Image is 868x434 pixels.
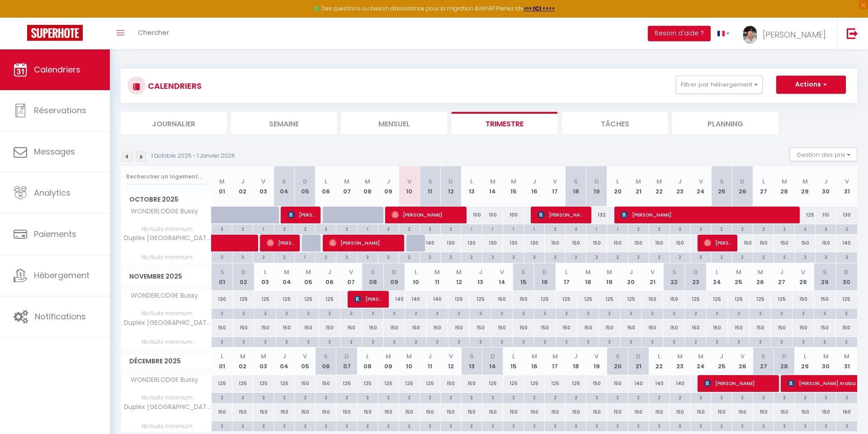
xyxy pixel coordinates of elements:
div: 1 [503,224,524,233]
div: 125 [297,291,319,308]
div: 150 [816,235,836,251]
div: 130 [461,235,482,251]
abbr: V [261,177,265,186]
div: 125 [795,207,816,223]
div: 2 [405,309,426,317]
div: 130 [503,235,524,251]
abbr: V [801,268,805,276]
div: 2 [774,224,794,233]
div: 130 [836,207,857,223]
a: ... [PERSON_NAME] [736,18,837,49]
div: 125 [470,291,491,308]
div: 2 [336,224,357,233]
div: 2 [253,252,274,261]
abbr: V [699,177,703,186]
div: 2 [362,309,383,317]
div: 1 [586,224,607,233]
div: 2 [607,252,627,261]
abbr: L [415,268,417,276]
th: 08 [357,166,378,207]
div: 2 [232,252,253,261]
abbr: M [490,177,495,186]
th: 19 [586,166,607,207]
abbr: M [306,268,311,276]
span: Nb Nuits minimum [121,224,211,234]
div: 150 [670,235,690,251]
li: Tâches [562,112,668,134]
div: 2 [441,252,461,261]
div: 125 [707,291,728,308]
div: 150 [586,235,607,251]
div: 150 [663,291,685,308]
div: 2 [482,252,503,261]
th: 04 [274,166,295,207]
abbr: S [521,268,525,276]
div: 2 [795,252,815,261]
div: 2 [753,252,774,261]
span: Paiements [34,228,76,240]
span: [PERSON_NAME] [267,234,294,251]
abbr: M [782,177,787,186]
div: 1 [253,224,274,233]
abbr: M [758,268,763,276]
abbr: J [678,177,682,186]
div: 2 [712,224,732,233]
div: 2 [319,309,340,317]
div: 2 [816,224,836,233]
div: 2 [670,252,690,261]
abbr: M [656,177,662,186]
th: 08 [362,263,384,291]
th: 09 [378,166,399,207]
span: Duplex [GEOGRAPHIC_DATA] [123,235,213,241]
span: Analytics [34,187,71,198]
th: 26 [750,263,771,291]
div: 125 [771,291,793,308]
div: 2 [795,224,815,233]
th: 26 [732,166,753,207]
th: 16 [534,263,556,291]
div: 150 [795,235,816,251]
abbr: M [284,268,289,276]
div: 2 [836,252,857,261]
div: 2 [513,309,534,317]
th: 11 [427,263,448,291]
div: 2 [255,309,276,317]
div: 150 [649,235,670,251]
abbr: J [241,177,245,186]
th: 24 [690,166,711,207]
th: 13 [470,263,491,291]
abbr: D [740,177,745,186]
div: 2 [212,252,232,261]
div: 2 [384,309,405,317]
li: Trimestre [452,112,557,134]
th: 05 [295,166,316,207]
img: logout [847,28,858,39]
span: [PERSON_NAME] [704,234,731,251]
th: 14 [482,166,503,207]
th: 05 [297,263,319,291]
span: WONDERLODGE Bussy [123,207,200,217]
abbr: L [325,177,327,186]
th: 01 [212,166,232,207]
div: 130 [524,235,545,251]
div: 2 [732,252,753,261]
abbr: D [448,177,453,186]
abbr: M [434,268,440,276]
th: 20 [607,166,628,207]
abbr: D [303,177,307,186]
th: 30 [835,263,857,291]
abbr: L [716,268,718,276]
th: 29 [795,166,816,207]
th: 14 [491,263,513,291]
th: 03 [255,263,276,291]
abbr: J [387,177,390,186]
th: 13 [461,166,482,207]
div: 1 [358,224,378,233]
abbr: S [282,177,286,186]
div: 2 [212,224,232,233]
th: 30 [816,166,836,207]
input: Rechercher un logement... [126,169,206,185]
div: 2 [420,252,440,261]
div: 125 [750,291,771,308]
div: 125 [620,291,642,308]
